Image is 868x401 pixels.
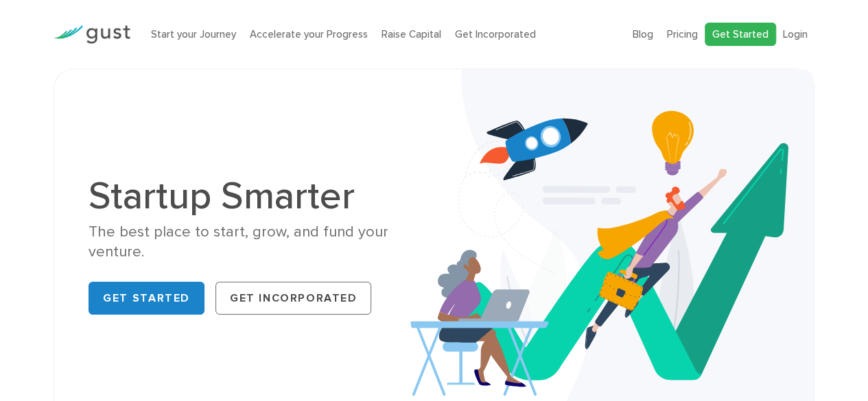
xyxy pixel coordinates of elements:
a: Login [783,28,808,40]
a: Start your Journey [151,28,236,40]
a: Pricing [667,28,698,40]
a: Get Started [705,23,776,47]
a: Raise Capital [382,28,441,40]
a: Get Incorporated [215,282,372,315]
a: Blog [633,28,653,40]
a: Accelerate your Progress [250,28,368,40]
a: Get Incorporated [455,28,536,40]
img: Gust Logo [54,25,130,44]
h1: Startup Smarter [89,177,423,215]
div: The best place to start, grow, and fund your venture. [89,222,423,263]
a: Get Started [89,282,204,315]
